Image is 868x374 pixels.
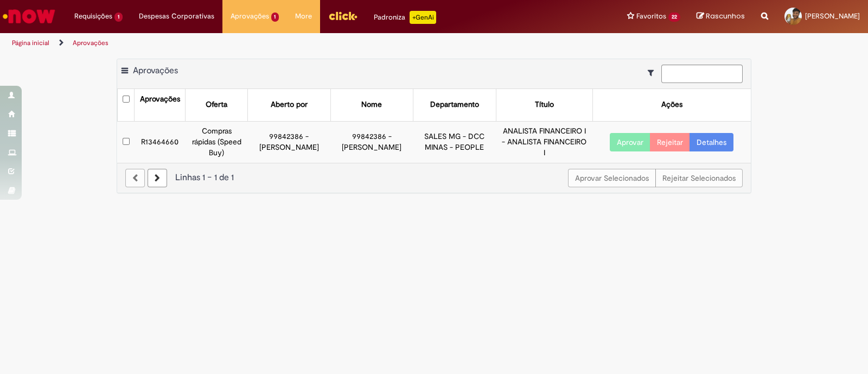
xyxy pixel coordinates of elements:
[271,99,308,110] div: Aberto por
[74,11,112,22] span: Requisições
[135,121,186,162] td: R13464660
[496,121,592,162] td: ANALISTA FINANCEIRO I - ANALISTA FINANCEIRO I
[133,65,178,76] span: Aprovações
[430,99,479,110] div: Departamento
[295,11,312,22] span: More
[271,12,279,22] span: 1
[706,11,745,21] span: Rascunhos
[330,121,413,162] td: 99842386 - [PERSON_NAME]
[661,99,682,110] div: Ações
[248,121,330,162] td: 99842386 - [PERSON_NAME]
[668,12,680,22] span: 22
[805,11,860,21] span: [PERSON_NAME]
[361,99,382,110] div: Nome
[125,172,743,184] div: Linhas 1 − 1 de 1
[140,94,180,105] div: Aprovações
[690,133,733,151] a: Detalhes
[535,99,554,110] div: Título
[139,11,214,22] span: Despesas Corporativas
[650,133,690,151] button: Rejeitar
[413,121,496,162] td: SALES MG - DCC MINAS - PEOPLE
[186,121,248,162] td: Compras rápidas (Speed Buy)
[410,11,436,24] p: +GenAi
[12,39,49,47] a: Página inicial
[636,11,666,22] span: Favoritos
[73,39,108,47] a: Aprovações
[1,5,57,27] img: ServiceNow
[114,12,123,22] span: 1
[8,33,571,53] ul: Trilhas de página
[697,11,745,22] a: Rascunhos
[328,8,358,24] img: click_logo_yellow_360x200.png
[206,99,227,110] div: Oferta
[135,89,186,121] th: Aprovações
[374,11,436,24] div: Padroniza
[648,69,659,77] i: Mostrar filtros para: Suas Solicitações
[231,11,269,22] span: Aprovações
[610,133,650,151] button: Aprovar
